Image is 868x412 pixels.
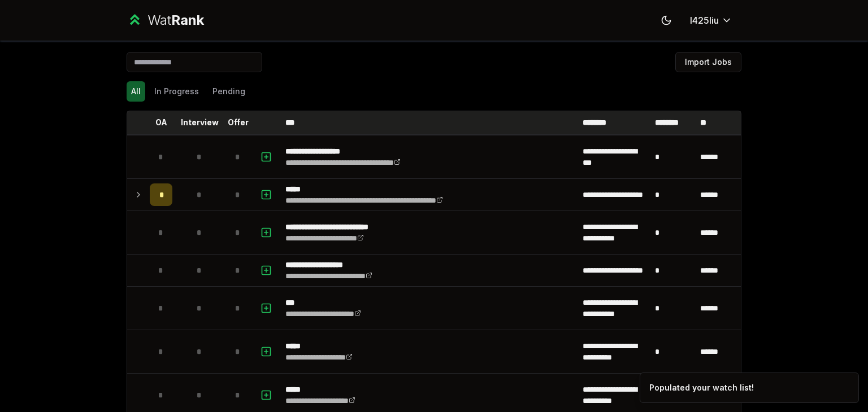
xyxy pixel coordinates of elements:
p: OA [155,117,167,128]
button: In Progress [150,81,203,102]
button: Import Jobs [675,52,741,72]
a: WatRank [127,11,204,29]
button: Pending [208,81,250,102]
button: l425liu [681,10,741,30]
span: Rank [171,12,204,28]
span: l425liu [690,14,719,27]
button: All [127,81,145,102]
p: Interview [181,117,219,128]
div: Populated your watch list! [649,382,754,393]
div: Wat [147,11,204,29]
p: Offer [228,117,249,128]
